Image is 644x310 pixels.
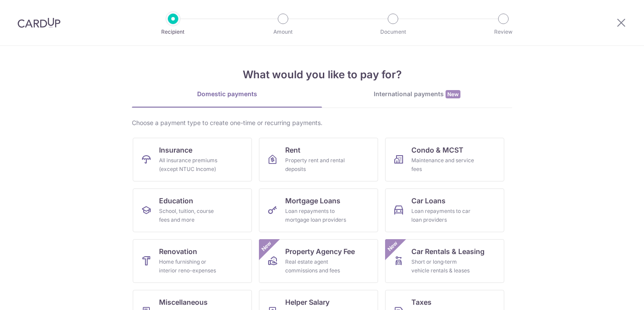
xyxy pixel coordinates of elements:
[385,239,504,283] a: Car Rentals & LeasingShort or long‑term vehicle rentals & leasesNew
[251,28,315,36] p: Amount
[411,156,474,174] div: Maintenance and service fees
[285,195,340,206] span: Mortgage Loans
[285,145,301,155] span: Rent
[411,297,432,307] span: Taxes
[159,156,222,174] div: All insurance premiums (except NTUC Income)
[159,207,222,224] div: School, tuition, course fees and more
[411,207,474,224] div: Loan repayments to car loan providers
[18,17,60,28] img: CardUp
[385,188,504,232] a: Car LoansLoan repayments to car loan providers
[411,246,485,257] span: Car Rentals & Leasing
[159,145,192,155] span: Insurance
[285,258,348,275] div: Real estate agent commissions and fees
[159,297,208,307] span: Miscellaneous
[259,239,378,283] a: Property Agency FeeReal estate agent commissions and feesNew
[411,258,474,275] div: Short or long‑term vehicle rentals & leases
[133,188,252,232] a: EducationSchool, tuition, course fees and more
[446,90,460,98] span: New
[385,138,504,181] a: Condo & MCSTMaintenance and service fees
[322,90,512,99] div: International payments
[132,67,512,83] h4: What would you like to pay for?
[132,118,512,127] div: Choose a payment type to create one-time or recurring payments.
[285,297,329,307] span: Helper Salary
[133,239,252,283] a: RenovationHome furnishing or interior reno-expenses
[159,246,197,257] span: Renovation
[133,138,252,181] a: InsuranceAll insurance premiums (except NTUC Income)
[471,28,536,36] p: Review
[386,239,400,254] span: New
[361,28,425,36] p: Document
[141,28,205,36] p: Recipient
[285,156,348,174] div: Property rent and rental deposits
[285,207,348,224] div: Loan repayments to mortgage loan providers
[259,138,378,181] a: RentProperty rent and rental deposits
[159,258,222,275] div: Home furnishing or interior reno-expenses
[411,145,464,155] span: Condo & MCST
[285,246,355,257] span: Property Agency Fee
[411,195,446,206] span: Car Loans
[259,188,378,232] a: Mortgage LoansLoan repayments to mortgage loan providers
[132,90,322,98] div: Domestic payments
[259,239,274,254] span: New
[159,195,193,206] span: Education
